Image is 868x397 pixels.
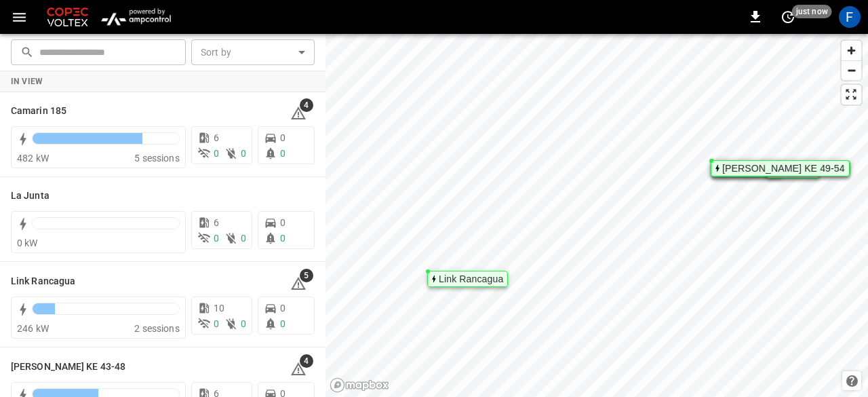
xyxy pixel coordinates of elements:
[300,354,313,368] span: 4
[842,60,861,80] button: Zoom out
[777,6,799,28] button: set refresh interval
[214,318,219,329] span: 0
[214,217,219,228] span: 6
[330,377,389,393] a: Mapbox homepage
[300,98,313,112] span: 4
[214,148,219,159] span: 0
[439,275,503,283] div: Link Rancagua
[280,132,285,143] span: 0
[17,238,38,248] span: 0 kW
[839,6,861,28] div: profile-icon
[11,104,66,119] h6: Camarin 185
[280,318,285,329] span: 0
[214,132,219,143] span: 6
[17,153,49,164] span: 482 kW
[11,360,125,375] h6: Loza Colon KE 43-48
[280,217,285,228] span: 0
[11,77,43,86] strong: In View
[17,323,49,334] span: 246 kW
[241,233,246,244] span: 0
[300,269,313,282] span: 5
[792,5,832,18] span: just now
[241,318,246,329] span: 0
[427,271,508,287] div: Map marker
[842,61,861,80] span: Zoom out
[280,148,285,159] span: 0
[44,4,91,30] img: Customer Logo
[325,34,868,397] canvas: Map
[134,323,180,334] span: 2 sessions
[134,153,180,164] span: 5 sessions
[280,233,285,244] span: 0
[11,274,75,289] h6: Link Rancagua
[722,164,845,172] div: [PERSON_NAME] KE 49-54
[214,233,219,244] span: 0
[280,303,285,314] span: 0
[214,303,224,314] span: 10
[241,148,246,159] span: 0
[711,160,850,176] div: Map marker
[96,4,176,30] img: ampcontrol.io logo
[11,189,50,204] h6: La Junta
[842,41,861,60] button: Zoom in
